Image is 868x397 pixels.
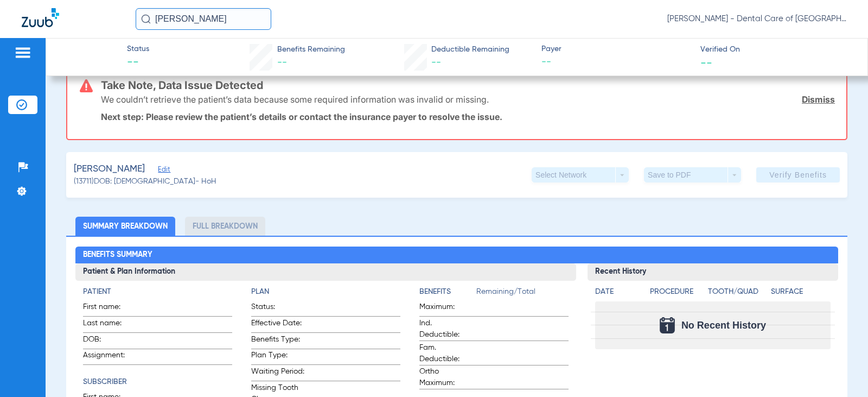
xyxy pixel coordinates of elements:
span: [PERSON_NAME] - Dental Care of [GEOGRAPHIC_DATA] [667,14,846,24]
span: Remaining/Total [476,286,569,301]
h3: Recent History [588,263,838,281]
span: Payer [541,43,691,55]
span: -- [431,58,441,67]
img: Calendar [660,317,675,333]
span: -- [700,56,712,68]
app-breakdown-title: Procedure [650,286,704,301]
h3: Patient & Plan Information [75,263,576,281]
span: [PERSON_NAME] [74,162,145,176]
li: Full Breakdown [185,217,265,236]
app-breakdown-title: Date [595,286,641,301]
span: -- [277,58,287,67]
a: Dismiss [802,94,835,105]
h4: Surface [771,286,830,298]
span: Maximum: [419,301,473,316]
span: Edit [158,166,168,176]
span: Ind. Deductible: [419,318,473,341]
li: Summary Breakdown [75,217,175,236]
span: Plan Type: [251,350,304,364]
span: Status [127,43,149,55]
span: Deductible Remaining [431,44,509,55]
span: Status: [251,301,304,316]
span: DOB: [83,334,136,349]
span: Fam. Deductible: [419,342,473,365]
h2: Benefits Summary [75,247,838,264]
span: Verified On [700,44,850,55]
h4: Plan [251,286,400,298]
span: Benefits Remaining [277,44,345,55]
app-breakdown-title: Benefits [419,286,476,301]
span: Assignment: [83,350,136,364]
h4: Subscriber [83,376,232,388]
span: Effective Date: [251,318,304,332]
h4: Procedure [650,286,704,298]
span: Waiting Period: [251,366,304,381]
h3: Take Note, Data Issue Detected [101,80,835,91]
span: (13711) DOB: [DEMOGRAPHIC_DATA] - HoH [74,176,216,187]
h4: Tooth/Quad [708,286,767,298]
input: Search for patients [136,8,271,30]
span: First name: [83,301,136,316]
app-breakdown-title: Surface [771,286,830,301]
p: Next step: Please review the patient’s details or contact the insurance payer to resolve the issue. [101,111,835,122]
span: No Recent History [681,320,766,331]
h4: Patient [83,286,232,298]
img: Search Icon [141,14,151,24]
span: -- [541,55,691,69]
img: Zuub Logo [22,8,59,27]
h4: Benefits [419,286,476,298]
span: -- [127,55,149,71]
h4: Date [595,286,641,298]
app-breakdown-title: Tooth/Quad [708,286,767,301]
span: Benefits Type: [251,334,304,349]
img: hamburger-icon [14,46,31,59]
span: Last name: [83,318,136,332]
p: We couldn’t retrieve the patient’s data because some required information was invalid or missing. [101,94,489,105]
span: Ortho Maximum: [419,366,473,389]
img: error-icon [80,79,93,92]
